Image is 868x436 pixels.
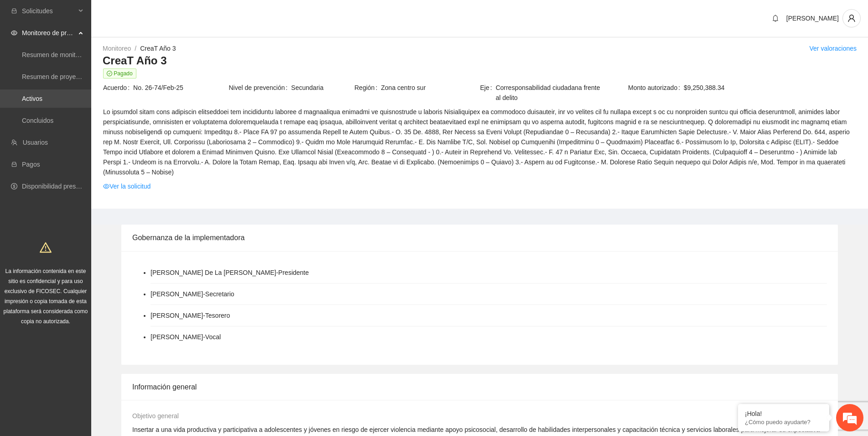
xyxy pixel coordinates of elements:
span: Corresponsabilidad ciudadana frente al delito [496,83,605,103]
span: user [843,14,860,22]
a: Ver valoraciones [809,45,857,52]
div: Información general [132,374,827,400]
span: $9,250,388.34 [684,83,856,93]
span: La información contenida en este sitio es confidencial y para uso exclusivo de FICOSEC. Cualquier... [4,268,88,325]
span: eye [103,183,109,189]
li: [PERSON_NAME] - Tesorero [151,310,230,320]
li: [PERSON_NAME] - Vocal [151,332,221,342]
a: Usuarios [23,139,48,146]
span: [PERSON_NAME] [786,15,839,22]
span: check-circle [107,71,112,76]
span: Eje [480,83,496,103]
a: Resumen de monitoreo [22,51,88,58]
span: eye [11,30,17,36]
span: inbox [11,8,17,14]
h3: CreaT Año 3 [103,53,857,68]
div: ¡Hola! [745,410,822,417]
span: warning [40,242,52,253]
a: Activos [22,95,42,102]
a: Pagos [22,161,40,168]
a: Resumen de proyectos aprobados [22,73,120,80]
li: [PERSON_NAME] - Secretario [151,289,234,299]
span: Secundaria [291,83,353,93]
span: Solicitudes [22,2,76,20]
span: Lo ipsumdol sitam cons adipiscin elitseddoei tem incididuntu laboree d magnaaliqua enimadmi ve qu... [103,107,856,177]
a: Monitoreo [103,45,131,52]
span: Objetivo general [132,412,179,420]
p: ¿Cómo puedo ayudarte? [745,419,822,425]
li: [PERSON_NAME] De La [PERSON_NAME] - Presidente [151,268,309,278]
span: Estamos en línea. [53,122,126,214]
span: Monto autorizado [628,83,684,93]
span: Región [354,83,381,93]
span: / [135,45,136,52]
span: Acuerdo [103,83,133,93]
span: Pagado [103,68,136,79]
a: Concluidos [22,117,53,124]
div: Minimizar ventana de chat en vivo [150,5,172,26]
button: bell [768,11,783,26]
div: Chatee con nosotros ahora [47,47,153,58]
span: bell [769,15,782,22]
span: Nivel de prevención [229,83,291,93]
span: No. 26-74/Feb-25 [133,83,228,93]
div: Gobernanza de la implementadora [132,225,827,251]
a: CreaT Año 3 [140,45,176,52]
a: Disponibilidad presupuestal [22,183,100,190]
a: eyeVer la solicitud [103,181,151,191]
span: Zona centro sur [381,83,479,93]
button: user [842,9,861,27]
span: Monitoreo de proyectos [22,24,76,42]
textarea: Escriba su mensaje y pulse “Intro” [5,249,174,281]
